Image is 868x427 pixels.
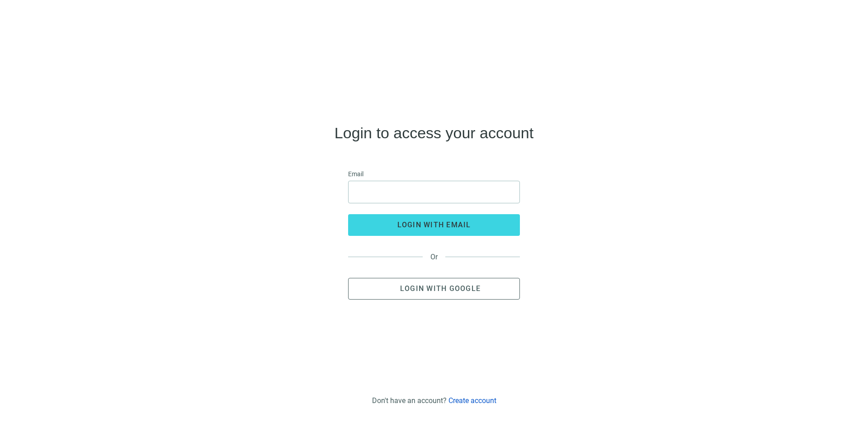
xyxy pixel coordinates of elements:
span: Or [423,253,445,261]
button: Login with Google [348,278,520,300]
div: Don't have an account? [372,396,496,405]
a: Create account [448,396,496,405]
span: Login with Google [400,284,481,293]
button: login with email [348,214,520,236]
span: Email [348,169,363,179]
h4: Login to access your account [335,126,533,140]
span: login with email [397,221,471,229]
